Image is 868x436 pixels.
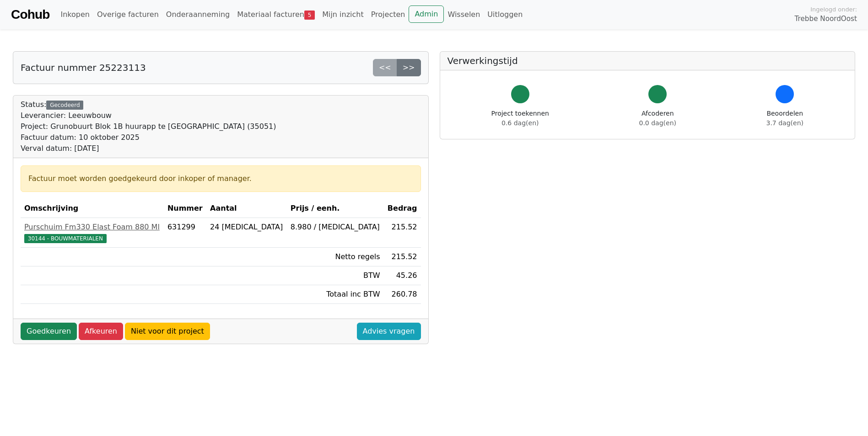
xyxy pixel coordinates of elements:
div: Project: Grunobuurt Blok 1B huurapp te [GEOGRAPHIC_DATA] (35051) [21,121,276,132]
div: 24 [MEDICAL_DATA] [210,222,283,233]
span: Trebbe NoordOost [795,14,857,24]
div: Factuur datum: 10 oktober 2025 [21,132,276,143]
span: 0.0 dag(en) [639,119,676,127]
a: Admin [409,5,444,23]
a: Niet voor dit project [125,323,210,340]
div: Beoordelen [766,109,803,128]
a: Goedkeuren [21,323,77,340]
div: Purschuim Fm330 Elast Foam 880 Ml [24,222,160,233]
span: 3.7 dag(en) [766,119,803,127]
div: Status: [21,99,276,154]
a: Wisselen [444,5,484,24]
div: Leverancier: Leeuwbouw [21,110,276,121]
div: Project toekennen [491,109,549,128]
span: 0.6 dag(en) [501,119,539,127]
a: Mijn inzicht [318,5,367,24]
td: 631299 [164,218,206,248]
span: 5 [304,11,315,20]
span: 30144 - BOUWMATERIALEN [24,234,107,243]
td: Totaal inc BTW [287,285,384,304]
a: Cohub [11,4,49,26]
td: BTW [287,266,384,285]
div: Factuur moet worden goedgekeurd door inkoper of manager. [28,173,413,184]
a: Overige facturen [93,5,162,24]
td: 45.26 [384,266,421,285]
td: 215.52 [384,218,421,248]
a: Purschuim Fm330 Elast Foam 880 Ml30144 - BOUWMATERIALEN [24,222,160,244]
div: 8.980 / [MEDICAL_DATA] [291,222,380,233]
th: Prijs / eenh. [287,199,384,218]
td: Netto regels [287,248,384,266]
div: Gecodeerd [46,101,83,110]
div: Verval datum: [DATE] [21,143,276,154]
span: Ingelogd onder: [810,5,857,14]
a: Materiaal facturen5 [233,5,318,24]
a: Onderaanneming [162,5,233,24]
h5: Verwerkingstijd [447,55,848,66]
th: Nummer [164,199,206,218]
td: 215.52 [384,248,421,266]
th: Omschrijving [21,199,164,218]
th: Bedrag [384,199,421,218]
a: Projecten [367,5,409,24]
td: 260.78 [384,285,421,304]
h5: Factuur nummer 25223113 [21,62,146,73]
div: Afcoderen [639,109,676,128]
a: Inkopen [57,5,93,24]
th: Aantal [206,199,287,218]
a: >> [397,59,421,76]
a: Advies vragen [357,323,421,340]
a: Afkeuren [79,323,123,340]
a: Uitloggen [484,5,526,24]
